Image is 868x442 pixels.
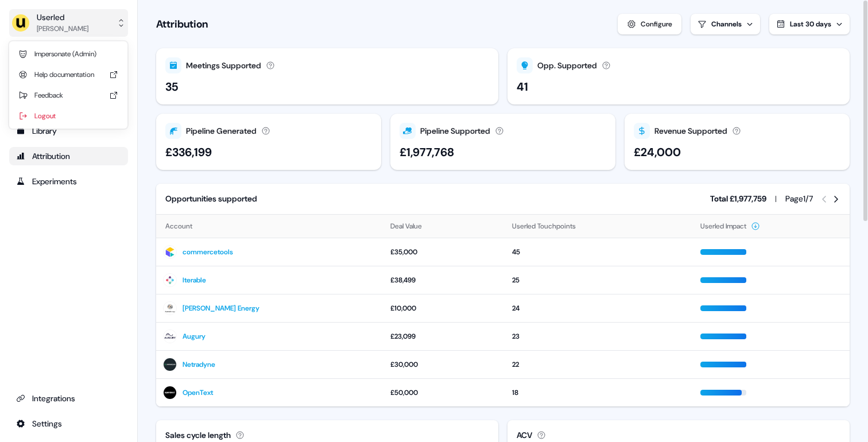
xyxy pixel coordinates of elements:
div: Userled [37,11,88,23]
div: [PERSON_NAME] [37,23,88,34]
div: Feedback [14,85,123,106]
div: Impersonate (Admin) [14,44,123,64]
div: Logout [14,106,123,126]
div: Help documentation [14,64,123,85]
div: Userled[PERSON_NAME] [9,41,127,129]
button: Userled[PERSON_NAME] [9,9,128,37]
